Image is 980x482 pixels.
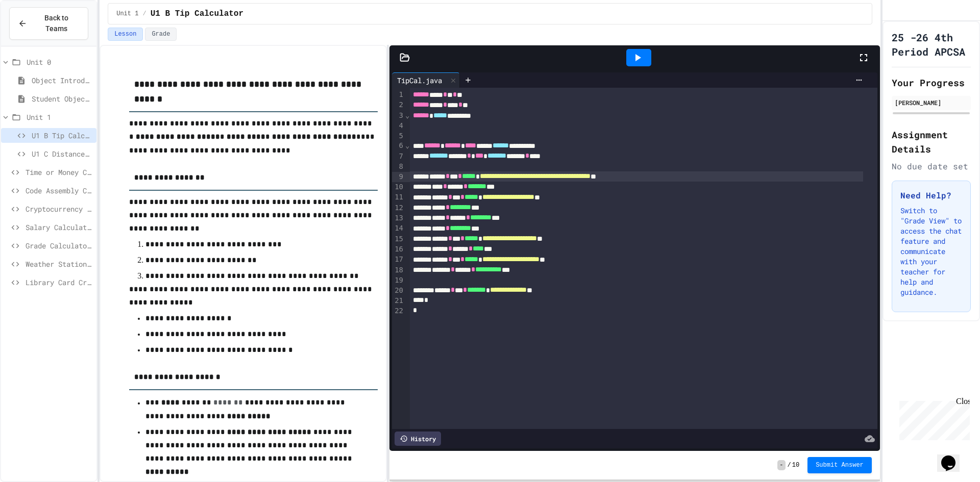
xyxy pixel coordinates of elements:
div: 20 [392,286,405,296]
div: No due date set [892,160,971,172]
div: 17 [392,255,405,265]
span: Library Card Creator [26,277,92,288]
div: TipCal.java [392,72,460,88]
div: TipCal.java [392,75,447,86]
div: 22 [392,306,405,316]
span: Submit Answer [816,461,864,469]
span: Unit 0 [27,57,92,67]
span: Unit 1 [27,112,92,122]
div: 6 [392,141,405,151]
span: U1 C Distance Calculator [32,148,92,159]
span: Code Assembly Challenge [26,185,92,196]
span: Fold line [405,111,410,119]
div: [PERSON_NAME] [895,98,968,107]
div: 10 [392,182,405,192]
span: 10 [792,461,799,469]
span: Student Object Code [32,93,92,104]
div: 2 [392,100,405,110]
div: 11 [392,192,405,202]
div: 1 [392,90,405,100]
iframe: chat widget [937,441,970,472]
div: 7 [392,151,405,162]
span: Back to Teams [33,13,80,34]
span: - [777,460,785,470]
div: 13 [392,213,405,223]
div: 19 [392,275,405,286]
span: Time or Money Code [26,167,92,177]
div: Chat with us now!Close [4,4,70,65]
span: Unit 1 [116,10,138,18]
span: / [142,10,146,18]
p: Switch to "Grade View" to access the chat feature and communicate with your teacher for help and ... [900,206,962,297]
div: 8 [392,162,405,172]
span: Cryptocurrency Portfolio Debugger [26,204,92,214]
h2: Your Progress [892,75,971,90]
div: 18 [392,265,405,275]
span: U1 B Tip Calculator [151,8,243,20]
div: 9 [392,172,405,182]
div: 15 [392,234,405,244]
span: Salary Calculator Fixer [26,222,92,233]
span: Object Introduction [32,75,92,86]
span: Fold line [405,141,410,149]
div: 5 [392,131,405,141]
h2: Assignment Details [892,128,971,156]
span: Weather Station Debugger [26,259,92,269]
button: Back to Teams [9,7,88,40]
span: / [788,461,791,469]
div: 4 [392,121,405,131]
div: 12 [392,203,405,213]
div: 14 [392,223,405,234]
div: 3 [392,111,405,121]
div: History [395,432,441,446]
span: Grade Calculator Pro [26,240,92,251]
iframe: chat widget [895,397,970,440]
button: Submit Answer [807,457,872,473]
h3: Need Help? [900,189,962,201]
div: 21 [392,296,405,306]
button: Lesson [108,28,143,41]
h1: 25 -26 4th Period APCSA [892,30,971,59]
button: Grade [145,28,177,41]
div: 16 [392,244,405,255]
span: U1 B Tip Calculator [32,130,92,141]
